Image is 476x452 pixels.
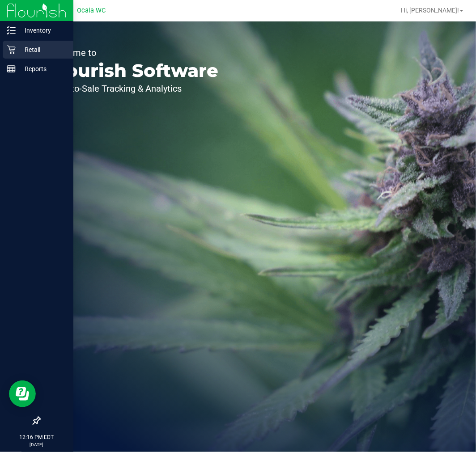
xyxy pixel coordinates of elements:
p: Reports [16,63,69,74]
p: Seed-to-Sale Tracking & Analytics [48,84,218,93]
p: Flourish Software [48,62,218,80]
inline-svg: Reports [7,64,16,73]
p: Retail [16,44,69,55]
p: 12:16 PM EDT [4,433,69,441]
inline-svg: Inventory [7,26,16,35]
p: [DATE] [4,441,69,448]
inline-svg: Retail [7,45,16,54]
p: Inventory [16,25,69,36]
iframe: Resource center [9,380,36,407]
p: Welcome to [48,48,218,57]
span: Ocala WC [77,7,106,14]
span: Hi, [PERSON_NAME]! [401,7,459,14]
